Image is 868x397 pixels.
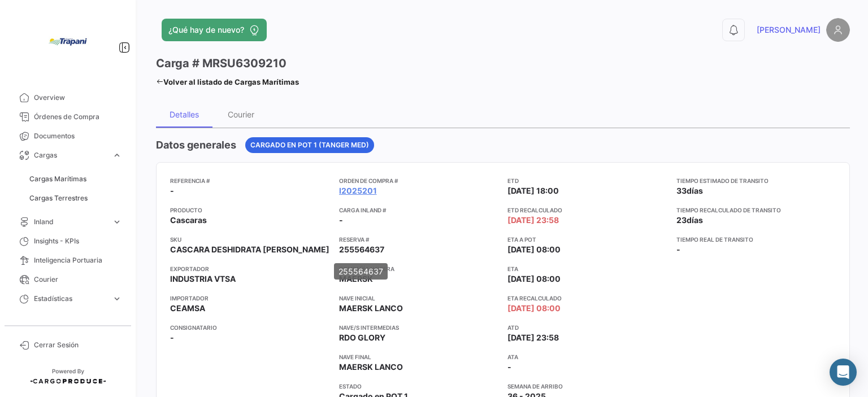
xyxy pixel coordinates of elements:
[9,251,127,270] a: Inteligencia Portuaria
[676,176,836,185] app-card-info-title: Tiempo estimado de transito
[507,323,667,332] app-card-info-title: ATD
[40,14,96,70] img: bd005829-9598-4431-b544-4b06bbcd40b2.jpg
[339,206,499,215] app-card-info-title: Carga inland #
[170,323,330,332] app-card-info-title: Consignatario
[507,382,667,391] app-card-info-title: Semana de Arribo
[339,352,499,361] app-card-info-title: Nave final
[170,110,199,119] div: Detalles
[507,215,559,226] span: [DATE] 23:58
[34,236,122,246] span: Insights - KPIs
[112,217,122,227] span: expand_more
[507,352,667,361] app-card-info-title: ATA
[507,361,511,373] span: -
[170,215,207,226] span: Cascaras
[34,340,122,350] span: Cerrar Sesión
[156,137,236,153] h4: Datos generales
[34,150,107,160] span: Cargas
[339,294,499,303] app-card-info-title: Nave inicial
[826,18,850,42] img: placeholder-user.png
[339,185,377,197] a: I2025201
[9,88,127,107] a: Overview
[507,185,559,197] span: [DATE] 18:00
[156,74,299,90] a: Volver al listado de Cargas Marítimas
[507,244,561,255] span: [DATE] 08:00
[687,186,703,195] span: días
[9,107,127,126] a: Órdenes de Compra
[507,264,667,273] app-card-info-title: ETA
[162,19,267,41] button: ¿Qué hay de nuevo?
[9,126,127,146] a: Documentos
[170,332,174,343] span: -
[507,206,667,215] app-card-info-title: ETD Recalculado
[156,55,287,71] h3: Carga # MRSU6309210
[29,193,88,203] span: Cargas Terrestres
[339,264,499,273] app-card-info-title: Compañía naviera
[112,150,122,160] span: expand_more
[830,359,857,386] div: Abrir Intercom Messenger
[339,332,385,343] span: RDO GLORY
[507,294,667,303] app-card-info-title: ETA Recalculado
[339,323,499,332] app-card-info-title: Nave/s intermedias
[34,112,122,122] span: Órdenes de Compra
[228,110,254,119] div: Courier
[170,273,236,285] span: INDUSTRIA VTSA
[507,235,667,244] app-card-info-title: ETA a POT
[676,206,836,215] app-card-info-title: Tiempo recalculado de transito
[687,215,703,225] span: días
[250,140,369,150] span: Cargado en POT 1 (Tanger Med)
[676,186,687,195] span: 33
[507,303,561,314] span: [DATE] 08:00
[9,232,127,251] a: Insights - KPIs
[334,263,388,280] div: 255564637
[676,245,680,254] span: -
[339,361,403,373] span: MAERSK LANCO
[34,274,122,285] span: Courier
[34,93,122,103] span: Overview
[168,24,244,36] span: ¿Qué hay de nuevo?
[170,185,174,197] span: -
[676,215,687,225] span: 23
[339,176,499,185] app-card-info-title: Orden de Compra #
[339,303,403,314] span: MAERSK LANCO
[676,235,836,244] app-card-info-title: Tiempo real de transito
[339,215,343,226] span: -
[170,244,329,255] span: CASCARA DESHIDRATA [PERSON_NAME]
[170,206,330,215] app-card-info-title: Producto
[507,273,561,285] span: [DATE] 08:00
[757,24,821,36] span: [PERSON_NAME]
[170,235,330,244] app-card-info-title: SKU
[339,235,499,244] app-card-info-title: Reserva #
[170,294,330,303] app-card-info-title: Importador
[507,332,559,343] span: [DATE] 23:58
[339,382,499,391] app-card-info-title: Estado
[25,171,127,187] a: Cargas Marítimas
[507,176,667,185] app-card-info-title: ETD
[170,264,330,273] app-card-info-title: Exportador
[170,176,330,185] app-card-info-title: Referencia #
[34,131,122,141] span: Documentos
[9,270,127,289] a: Courier
[170,303,205,314] span: CEAMSA
[34,217,107,227] span: Inland
[34,255,122,265] span: Inteligencia Portuaria
[25,190,127,207] a: Cargas Terrestres
[34,294,107,304] span: Estadísticas
[339,244,384,255] span: 255564637
[112,294,122,304] span: expand_more
[29,174,86,184] span: Cargas Marítimas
